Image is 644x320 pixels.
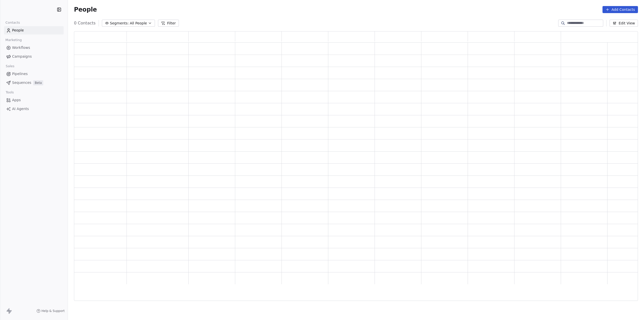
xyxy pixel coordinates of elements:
a: Campaigns [4,52,64,61]
span: Pipelines [12,71,28,77]
a: Apps [4,96,64,104]
a: Help & Support [36,309,65,313]
span: Segments: [110,21,129,26]
span: All People [130,21,147,26]
span: Marketing [3,36,24,44]
span: Beta [33,80,43,85]
a: People [4,26,64,34]
span: AI Agents [12,106,29,112]
span: Apps [12,97,21,103]
button: Add Contacts [602,6,638,13]
a: SequencesBeta [4,79,64,87]
span: People [12,28,24,33]
span: Tools [4,89,16,96]
a: Pipelines [4,70,64,78]
span: Sales [4,62,17,70]
span: Workflows [12,45,30,50]
button: Filter [158,20,179,27]
span: Help & Support [42,309,65,313]
span: Campaigns [12,54,32,59]
a: AI Agents [4,105,64,113]
span: Sequences [12,80,31,85]
a: Workflows [4,44,64,52]
span: 0 Contacts [74,20,96,26]
button: Edit View [610,20,638,27]
span: Contacts [3,19,22,26]
div: grid [74,43,638,301]
span: People [74,6,97,13]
